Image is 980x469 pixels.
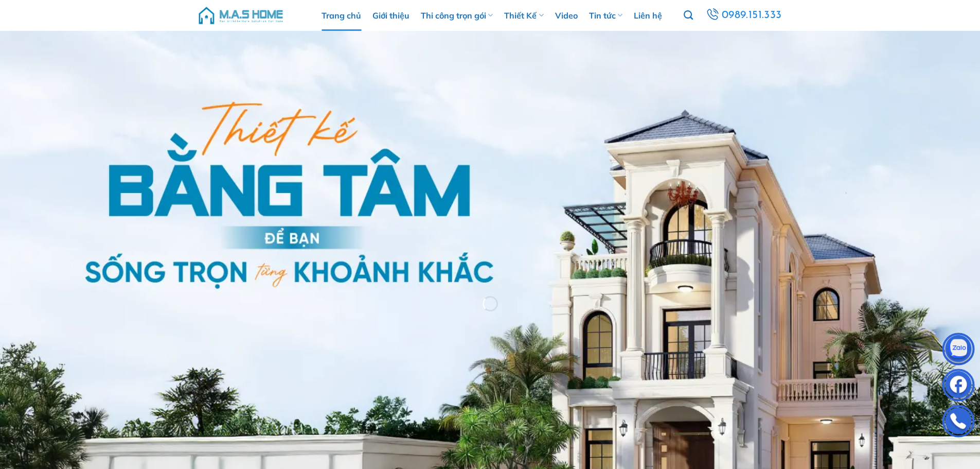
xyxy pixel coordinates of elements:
[684,5,693,26] a: Tìm kiếm
[943,335,974,366] img: Zalo
[704,6,783,25] a: 0989.151.333
[943,371,974,402] img: Facebook
[943,407,974,438] img: Phone
[722,7,782,24] span: 0989.151.333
